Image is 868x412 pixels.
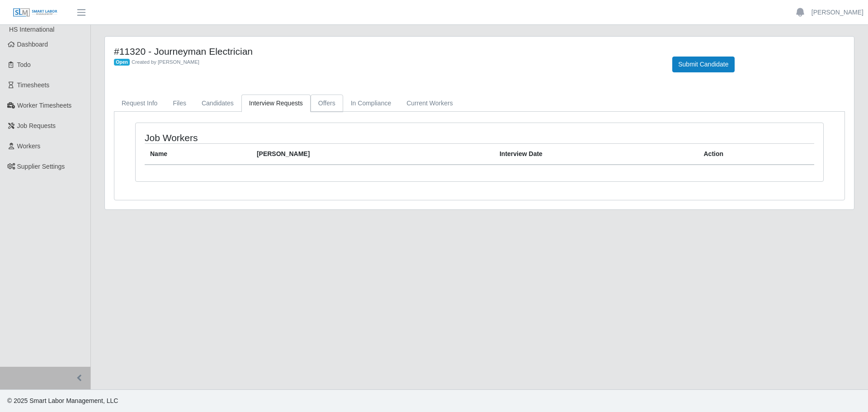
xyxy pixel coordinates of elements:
[311,95,343,112] a: Offers
[17,61,31,68] span: Todo
[132,59,199,65] span: Created by [PERSON_NAME]
[343,95,399,112] a: In Compliance
[114,46,659,57] h4: #11320 - Journeyman Electrician
[698,144,814,165] th: Action
[114,95,165,112] a: Request Info
[7,397,118,404] span: © 2025 Smart Labor Management, LLC
[672,57,734,72] button: Submit Candidate
[17,142,41,150] span: Workers
[241,95,311,112] a: Interview Requests
[9,26,54,33] span: HS International
[13,8,58,18] img: SLM Logo
[114,59,130,66] span: Open
[251,144,494,165] th: [PERSON_NAME]
[17,102,71,109] span: Worker Timesheets
[494,144,698,165] th: Interview Date
[399,95,460,112] a: Current Workers
[165,95,194,112] a: Files
[17,163,65,170] span: Supplier Settings
[194,95,241,112] a: Candidates
[145,144,251,165] th: Name
[17,122,56,129] span: Job Requests
[145,132,416,143] h4: Job Workers
[811,8,863,17] a: [PERSON_NAME]
[17,81,50,89] span: Timesheets
[17,41,48,48] span: Dashboard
